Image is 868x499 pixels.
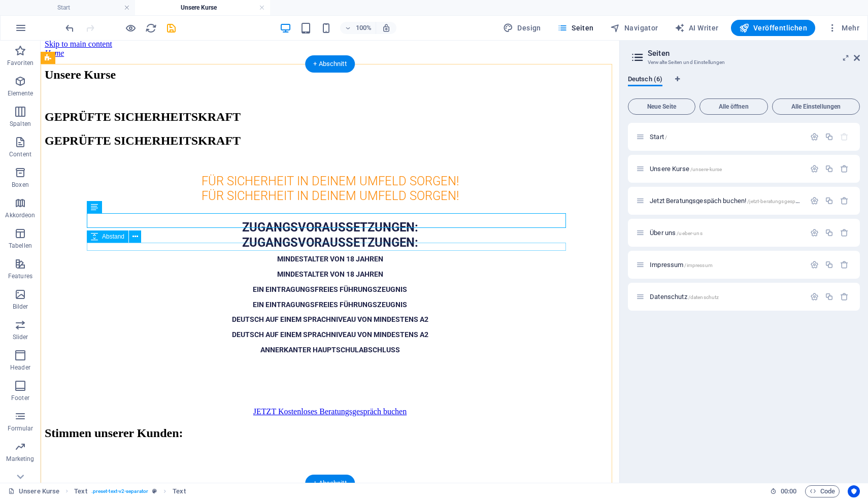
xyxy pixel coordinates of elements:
p: Marketing [6,455,34,463]
span: Klick, um Seite zu öffnen [650,133,667,141]
p: Features [8,272,32,280]
span: /datenschutz [688,294,719,300]
span: Veröffentlichen [739,23,807,33]
strong: EIN EINTRAGUNGSFREIES FÜHRUNGSZEUGNIS [212,260,366,268]
p: Footer [11,394,29,402]
h3: FÜR SICHERHEIT IN DEINEM UMFELD SORGEN! [4,134,575,149]
div: Einstellungen [810,260,819,269]
span: Alle öffnen [704,104,763,110]
div: Duplizieren [825,196,833,205]
button: Navigator [606,20,662,36]
h6: Session-Zeit [770,485,797,497]
p: Boxen [12,181,29,189]
div: Duplizieren [825,260,833,269]
button: Design [499,20,545,36]
strong: MINDESTALTER VON 18 JAHREN [237,214,343,222]
div: Impressum/impressum [647,261,805,268]
i: Rückgängig: Elemente duplizieren (Strg+Z) [64,22,76,34]
div: Die Startseite kann nicht gelöscht werden [840,132,849,141]
span: AI Writer [675,23,719,33]
p: Akkordeon [5,211,35,219]
div: Duplizieren [825,164,833,173]
span: Klick, um Seite zu öffnen [650,293,719,301]
button: AI Writer [671,20,723,36]
strong: EIN EINTRAGUNGSFREIES FÜHRUNGSZEUGNIS [212,245,366,253]
strong: DEUTSCH AUF EINEM SPRACHNIVEAU VON MINDESTENS A2 [191,275,388,283]
h6: 100% [355,22,372,34]
div: Jetzt Beratungsgespäch buchen!/jetzt-beratungsgespaech-buchen [647,197,805,204]
p: Content [9,150,31,158]
strong: MINDESTALTER VON 18 JAHREN [237,229,343,238]
span: Mehr [827,23,859,33]
span: Seiten [557,23,594,33]
p: Slider [13,333,28,341]
div: + Abschnitt [305,55,355,73]
button: Code [805,485,840,497]
h2: Seiten [648,49,860,58]
span: Unsere Kurse [650,165,722,173]
div: Unsere Kurse/unsere-kurse [647,165,805,172]
h3: Verwalte Seiten und Einstellungen [648,58,840,67]
i: Dieses Element ist ein anpassbares Preset [152,488,157,494]
div: Sprachen-Tabs [628,75,860,94]
button: Alle Einstellungen [772,98,860,115]
p: Tabellen [9,242,32,250]
nav: breadcrumb [74,485,185,497]
div: Duplizieren [825,132,833,141]
span: / [665,135,667,140]
div: Duplizieren [825,228,833,237]
strong: ZUGANGSVORAUSSETZUNGEN: [202,180,378,194]
i: Seite neu laden [145,22,157,34]
div: Entfernen [840,260,849,269]
div: Einstellungen [810,196,819,205]
p: Header [10,363,30,372]
p: Formular [8,424,34,433]
span: 00 00 [781,485,796,497]
span: : [788,487,789,495]
button: Klicke hier, um den Vorschau-Modus zu verlassen [124,22,137,34]
div: Einstellungen [810,164,819,173]
span: /jetzt-beratungsgespaech-buchen [747,198,825,204]
div: Datenschutz/datenschutz [647,293,805,300]
button: Usercentrics [848,485,860,497]
span: Klick, um Seite zu öffnen [650,197,826,205]
span: Alle Einstellungen [777,104,855,110]
strong: ANNERKANTER HAUPTSCHULABSCHLUSS [220,305,359,313]
button: Veröffentlichen [731,20,815,36]
p: Elemente [8,89,34,97]
div: Einstellungen [810,228,819,237]
button: Alle öffnen [699,98,768,115]
div: Entfernen [840,228,849,237]
span: Code [810,485,835,497]
span: Design [503,23,541,33]
span: Deutsch (6) [628,73,662,87]
span: /ueber-uns [677,230,702,236]
a: Klick, um Auswahl aufzuheben. Doppelklick öffnet Seitenverwaltung [8,485,59,497]
div: + Abschnitt [305,475,355,492]
button: 100% [340,22,376,34]
p: Bilder [13,303,28,311]
button: reload [145,22,157,34]
div: Entfernen [840,196,849,205]
div: Duplizieren [825,292,833,301]
button: undo [63,22,76,34]
p: Spalten [10,120,31,128]
button: Seiten [553,20,598,36]
button: Mehr [823,20,863,36]
span: Klick zum Auswählen. Doppelklick zum Bearbeiten [173,485,185,497]
span: Klick, um Seite zu öffnen [650,261,713,269]
i: Save (Ctrl+S) [165,22,177,34]
div: Start/ [647,134,805,140]
span: Neue Seite [632,104,691,110]
button: Neue Seite [628,98,695,115]
span: Klick zum Auswählen. Doppelklick zum Bearbeiten [74,485,87,497]
h4: Unsere Kurse [135,2,270,13]
i: Bei Größenänderung Zoomstufe automatisch an das gewählte Gerät anpassen. [382,23,391,32]
div: Entfernen [840,292,849,301]
span: Abstand [102,234,124,240]
span: . preset-text-v2-separator [91,485,148,497]
h3: FÜR SICHERHEIT IN DEINEM UMFELD SORGEN! [4,148,575,163]
div: Entfernen [840,164,849,173]
span: /unsere-kurse [690,167,722,172]
strong: ZUGANGSVORAUSSETZUNGEN: [202,195,378,209]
